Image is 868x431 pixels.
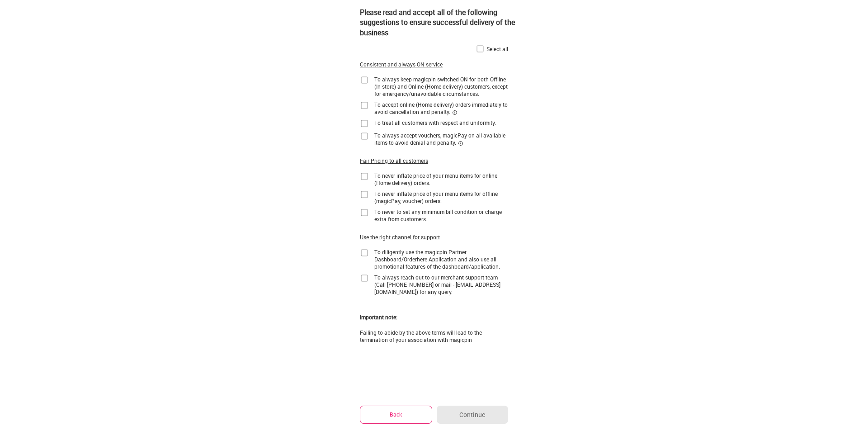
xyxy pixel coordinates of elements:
div: To diligently use the magicpin Partner Dashboard/Orderhere Application and also use all promotion... [374,248,508,270]
img: informationCircleBlack.2195f373.svg [458,141,463,146]
div: To treat all customers with respect and uniformity. [374,119,496,126]
img: home-delivery-unchecked-checkbox-icon.f10e6f61.svg [360,132,369,141]
img: home-delivery-unchecked-checkbox-icon.f10e6f61.svg [360,208,369,217]
img: home-delivery-unchecked-checkbox-icon.f10e6f61.svg [360,248,369,257]
div: To always accept vouchers, magicPay on all available items to avoid denial and penalty. [374,132,508,146]
img: informationCircleBlack.2195f373.svg [452,110,458,115]
div: To accept online (Home delivery) orders immediately to avoid cancellation and penalty. [374,101,508,115]
img: home-delivery-unchecked-checkbox-icon.f10e6f61.svg [476,44,485,53]
img: home-delivery-unchecked-checkbox-icon.f10e6f61.svg [360,101,369,110]
div: To never inflate price of your menu items for online (Home delivery) orders. [374,172,508,186]
div: To never inflate price of your menu items for offline (magicPay, voucher) orders. [374,190,508,204]
div: Failing to abide by the above terms will lead to the termination of your association with magicpin [360,329,508,343]
button: Back [360,406,432,423]
img: home-delivery-unchecked-checkbox-icon.f10e6f61.svg [360,76,369,85]
div: Fair Pricing to all customers [360,157,428,165]
div: To always keep magicpin switched ON for both Offline (In-store) and Online (Home delivery) custom... [374,76,508,97]
div: To always reach out to our merchant support team (Call [PHONE_NUMBER] or mail - [EMAIL_ADDRESS][D... [374,274,508,295]
div: Use the right channel for support [360,233,440,241]
div: Important note: [360,313,397,321]
div: To never to set any minimum bill condition or charge extra from customers. [374,208,508,223]
img: home-delivery-unchecked-checkbox-icon.f10e6f61.svg [360,119,369,128]
div: Consistent and always ON service [360,61,443,68]
img: home-delivery-unchecked-checkbox-icon.f10e6f61.svg [360,190,369,199]
img: home-delivery-unchecked-checkbox-icon.f10e6f61.svg [360,172,369,181]
button: Continue [437,406,508,424]
div: Select all [486,45,508,52]
img: home-delivery-unchecked-checkbox-icon.f10e6f61.svg [360,274,369,283]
